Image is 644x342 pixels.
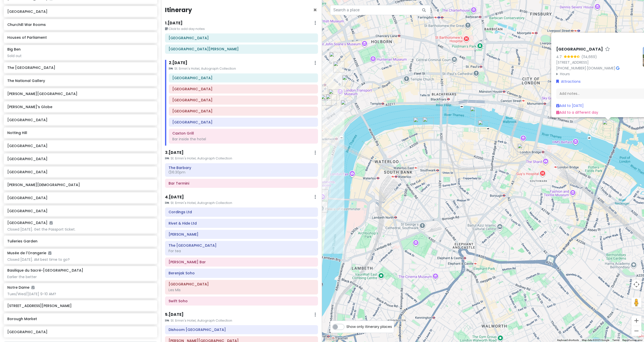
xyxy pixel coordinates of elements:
h4: Itinerary [165,6,192,14]
div: Les Mis [169,288,314,292]
a: Open this area in Google Maps (opens a new window) [323,335,340,342]
h6: [GEOGRAPHIC_DATA] [7,118,153,122]
h6: [GEOGRAPHIC_DATA] [7,221,53,225]
small: St. Ermin's Hotel, Autograph Collection [169,66,318,71]
h6: Dishoom Covent Garden [169,327,314,332]
a: Add to [DATE] [556,103,584,108]
div: Big Ben [317,189,328,200]
a: Star place [605,47,610,52]
div: (114,669) [581,54,597,60]
small: St. Ermin's Hotel, Autograph Collection [165,318,318,323]
div: Borough Market [517,144,529,155]
h6: Tuileries Garden [7,239,153,243]
h6: [PERSON_NAME][DEMOGRAPHIC_DATA] [7,183,153,187]
div: Flat Iron Covent Garden [320,95,332,106]
button: Zoom out [631,326,641,336]
h6: [GEOGRAPHIC_DATA] [7,144,153,148]
button: Zoom in [631,316,641,326]
div: Gillian Lynne Theatre [329,52,340,63]
h6: Notting Hill [7,131,153,135]
h6: Sondheim Theatre [169,282,314,286]
button: Map camera controls [631,279,641,289]
h6: Caxton Grill [172,131,314,136]
h6: Westminster Cathedral [172,98,314,102]
small: St. Ermin's Hotel, Autograph Collection [165,156,318,161]
div: For tea [169,249,314,253]
a: [DOMAIN_NAME] [587,66,615,71]
h6: [GEOGRAPHIC_DATA] [7,170,153,174]
h6: The National Gallery [7,78,153,83]
h6: Swift Soho [169,299,314,303]
h6: Raleigh-Durham International Airport [169,36,314,40]
img: Google [323,335,340,342]
h6: Westminster Abbey [172,87,314,91]
i: Added to itinerary [48,251,51,255]
div: Earlier the better [7,275,153,279]
h6: Big Ben [7,47,21,52]
h6: Churchill War Rooms [7,22,153,27]
h6: Borough Market [7,317,153,321]
h6: The Barbary [169,165,314,170]
h6: 4 . [DATE] [165,195,184,200]
h6: Bancone Covent Garden [172,120,314,124]
div: Bar inside the hotel [172,137,314,141]
div: American Bar [341,100,352,111]
h6: Houses of Parliament [7,35,153,40]
h6: 1 . [DATE] [165,21,183,26]
span: 6:30pm [169,170,185,175]
summary: Hours [556,71,639,77]
h6: Musée de l'Orangerie [7,251,51,255]
h6: Boston Logan International Airport [169,47,314,51]
i: Added to itinerary [31,286,34,289]
div: Rules [326,94,337,105]
h6: Basilique du Sacré-[GEOGRAPHIC_DATA] [7,268,83,273]
h6: [PERSON_NAME][GEOGRAPHIC_DATA] [7,92,153,96]
h6: Rivet & Hide Ltd [169,221,314,226]
div: Lyaness [423,117,434,128]
h6: 2 . [DATE] [169,60,187,66]
i: Added to itinerary [50,221,53,225]
div: Houses of Parliament [317,201,328,212]
div: Tower of London [602,120,614,131]
div: Millennium Bridge [470,107,481,118]
span: Close itinerary [313,6,317,14]
i: Google Maps [616,66,619,70]
h6: Drake's [169,232,314,237]
h6: Bar Termini [169,181,314,186]
h6: 3 . [DATE] [165,150,184,155]
h6: [STREET_ADDRESS][PERSON_NAME] [7,304,153,308]
h6: Berenjak Soho [169,271,314,275]
h6: [GEOGRAPHIC_DATA] [7,9,153,14]
div: OXO Restaurant [413,117,424,129]
span: Map data ©2025 Google [582,339,609,341]
button: Keyboard shortcuts [557,338,579,342]
div: The Ivy Market Grill [329,89,340,100]
small: St. Ermin's Hotel, Autograph Collection [165,200,318,205]
h6: 5 . [DATE] [165,312,184,317]
div: Closed [DATE]. AM best time to go? [7,257,153,262]
div: Theatre Royal Drury Lane [342,75,353,86]
h6: Cordings Ltd [169,210,314,214]
h6: The [GEOGRAPHIC_DATA] [7,65,153,70]
h6: Heathrow Airport [172,76,314,80]
h6: [GEOGRAPHIC_DATA] [556,47,603,52]
h6: [PERSON_NAME]'s Globe [7,105,153,109]
button: Close [313,7,317,13]
h6: [GEOGRAPHIC_DATA] [7,330,153,334]
a: [PHONE_NUMBER] [556,66,586,71]
h6: Notre Dame [7,285,34,290]
div: Barrafina Drury Lane [333,61,344,72]
h6: [GEOGRAPHIC_DATA] [7,209,153,213]
a: Terms (opens in new tab) [612,339,619,341]
small: Click to add day notes [165,26,318,31]
div: Clos Maggiore [317,86,328,97]
a: [STREET_ADDRESS] [556,60,589,65]
h6: The Athenaeum Hotel & Residences [169,243,314,248]
div: Shakespeare's Globe [478,120,489,131]
a: Add to a different day [556,110,598,115]
div: 4.7 [556,54,564,60]
a: Report a map error [622,339,642,341]
h6: [GEOGRAPHIC_DATA] [7,157,153,161]
div: · · [556,47,639,77]
div: Closed [DATE]. Get the Passport ticket. [7,227,153,232]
